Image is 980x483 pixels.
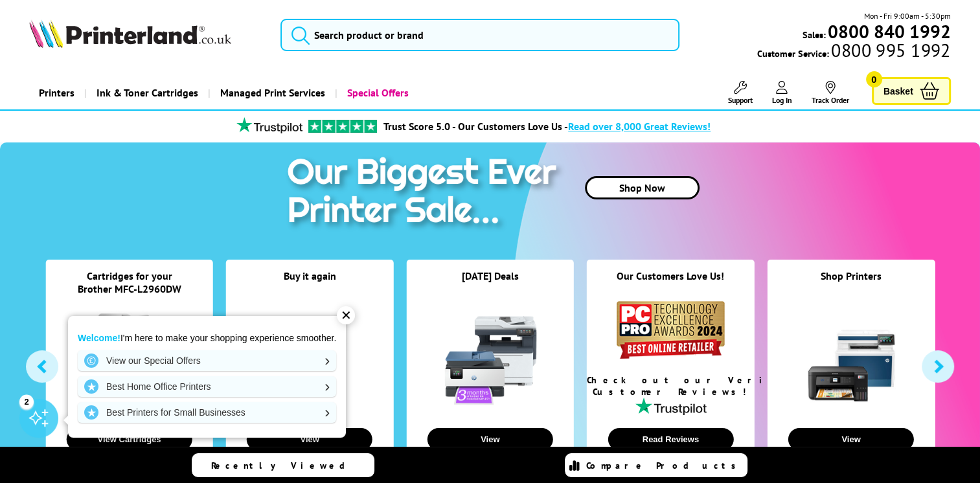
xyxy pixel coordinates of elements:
[803,28,826,41] span: Sales:
[284,269,336,282] a: Buy it again
[866,71,882,87] span: 0
[78,376,336,397] a: Best Home Office Printers
[19,394,34,409] div: 2
[772,95,792,105] span: Log In
[585,176,700,199] a: Shop Now
[247,428,372,451] button: View
[728,95,753,105] span: Support
[280,142,569,244] img: printer sale
[45,269,213,282] div: Cartridges for your
[788,428,914,451] button: View
[29,19,264,51] a: Printerland Logo
[565,453,747,477] a: Compare Products
[29,19,231,48] img: Printerland Logo
[768,269,935,298] div: Shop Printers
[335,76,418,109] a: Special Offers
[872,77,951,105] a: Basket 0
[231,117,308,133] img: trustpilot rating
[772,81,792,105] a: Log In
[211,460,358,471] span: Recently Viewed
[337,306,355,324] div: ✕
[208,76,335,109] a: Managed Print Services
[97,76,198,109] span: Ink & Toner Cartridges
[829,44,950,56] span: 0800 995 1992
[828,19,951,43] b: 0800 840 1992
[78,333,120,343] strong: Welcome!
[192,453,374,477] a: Recently Viewed
[406,269,574,298] div: [DATE] Deals
[728,81,753,105] a: Support
[608,428,733,451] button: Read Reviews
[826,25,951,38] a: 0800 840 1992
[29,76,84,109] a: Printers
[67,428,192,451] button: View Cartridges
[883,82,913,100] span: Basket
[587,374,755,398] div: Check out our Verified Customer Reviews!
[78,350,336,371] a: View our Special Offers
[757,44,950,60] span: Customer Service:
[78,282,181,295] a: Brother MFC-L2960DW
[280,19,679,51] input: Search product or brand
[568,120,711,133] span: Read over 8,000 Great Reviews!
[864,10,951,22] span: Mon - Fri 9:00am - 5:30pm
[427,428,553,451] button: View
[812,81,849,105] a: Track Order
[78,402,336,423] a: Best Printers for Small Businesses
[587,269,755,298] div: Our Customers Love Us!
[586,460,743,471] span: Compare Products
[383,120,711,133] a: Trust Score 5.0 - Our Customers Love Us -Read over 8,000 Great Reviews!
[84,76,208,109] a: Ink & Toner Cartridges
[308,120,377,133] img: trustpilot rating
[78,332,336,344] p: I'm here to make your shopping experience smoother.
